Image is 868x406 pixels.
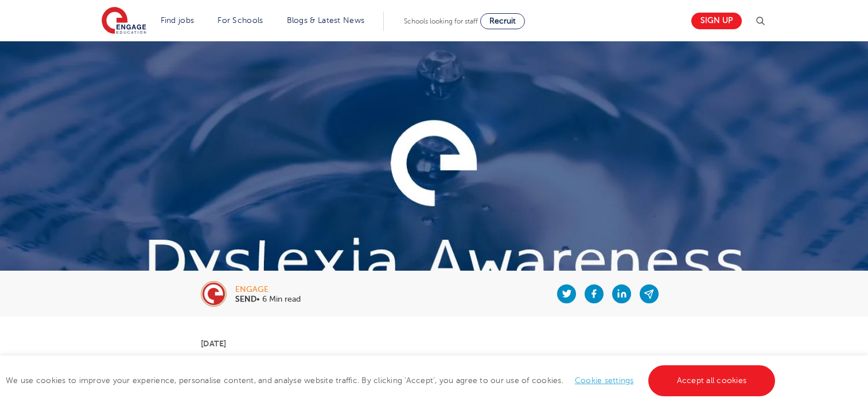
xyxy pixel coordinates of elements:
p: [DATE] [201,339,667,348]
a: Blogs & Latest News [287,16,365,25]
span: We use cookies to improve your experience, personalise content, and analyse website traffic. By c... [6,376,778,385]
a: For Schools [217,16,263,25]
a: Recruit [480,13,525,29]
p: • 6 Min read [235,295,301,303]
a: Sign up [691,13,742,29]
a: Cookie settings [575,376,634,385]
img: Engage Education [102,7,146,36]
div: engage [235,286,301,294]
a: Accept all cookies [648,365,776,396]
span: Schools looking for staff [404,17,478,25]
a: Find jobs [161,16,194,25]
span: Recruit [489,17,516,25]
b: SEND [235,295,256,303]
